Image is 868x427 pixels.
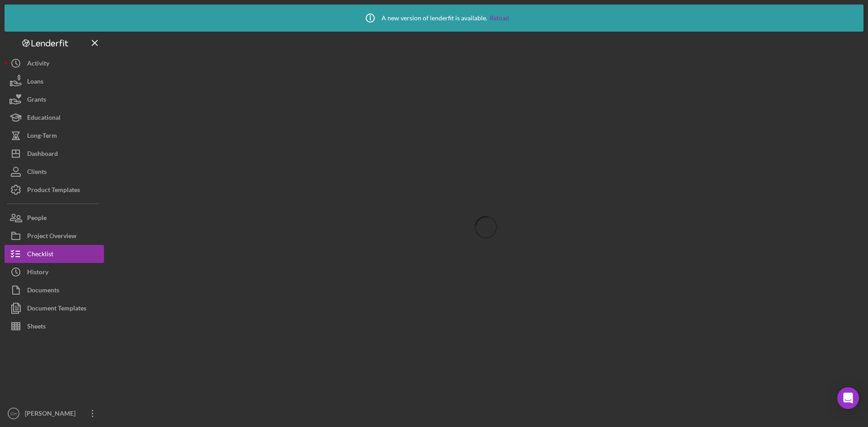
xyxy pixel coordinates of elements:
[5,181,104,199] button: Product Templates
[5,245,104,263] button: Checklist
[5,317,104,335] button: Sheets
[27,281,59,301] div: Documents
[5,263,104,281] button: History
[5,127,104,145] button: Long-Term
[27,245,53,265] div: Checklist
[27,90,46,111] div: Grants
[5,404,104,422] button: CH[PERSON_NAME]
[10,411,17,416] text: CH
[5,163,104,181] button: Clients
[359,7,509,29] div: A new version of lenderfit is available.
[27,181,80,201] div: Product Templates
[27,299,86,319] div: Document Templates
[5,281,104,299] button: Documents
[5,227,104,245] button: Project Overview
[27,317,46,338] div: Sheets
[5,299,104,317] button: Document Templates
[27,127,57,147] div: Long-Term
[27,54,49,75] div: Activity
[5,54,104,72] button: Activity
[5,145,104,163] button: Dashboard
[23,404,81,425] div: [PERSON_NAME]
[5,209,104,227] button: People
[27,145,58,165] div: Dashboard
[27,108,61,129] div: Educational
[5,90,104,108] button: Grants
[5,108,104,127] button: Educational
[27,209,47,229] div: People
[27,72,43,93] div: Loans
[837,387,859,409] div: Open Intercom Messenger
[27,263,48,283] div: History
[5,72,104,90] button: Loans
[27,227,76,247] div: Project Overview
[27,163,47,183] div: Clients
[490,14,509,22] a: Reload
